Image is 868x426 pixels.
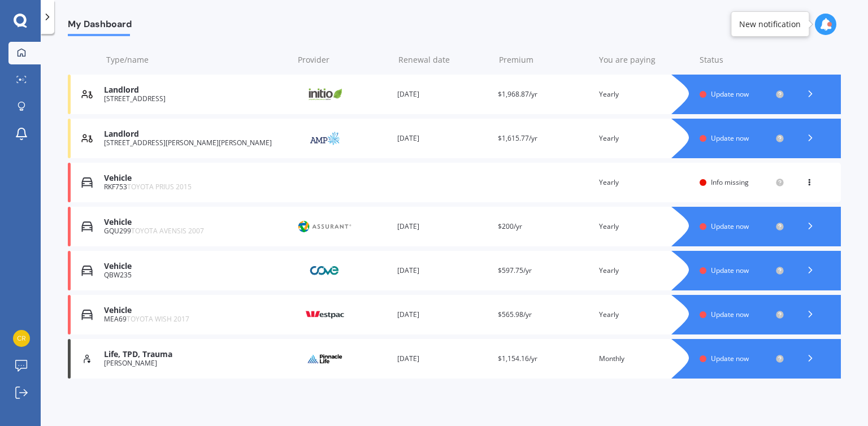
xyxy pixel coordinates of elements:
img: Vehicle [81,177,93,188]
span: Info missing [711,177,749,187]
div: Vehicle [104,218,288,227]
div: Vehicle [104,173,288,183]
div: [PERSON_NAME] [104,359,288,367]
div: Premium [499,54,591,66]
div: Yearly [599,133,691,144]
img: AMP [297,128,353,149]
span: My Dashboard [68,19,132,34]
img: Westpac [297,304,353,325]
span: TOYOTA PRIUS 2015 [127,182,192,192]
div: [DATE] [397,133,489,144]
div: Landlord [104,85,288,95]
div: Yearly [599,177,691,188]
img: Initio [297,84,353,105]
img: Landlord [81,89,93,100]
div: [STREET_ADDRESS][PERSON_NAME][PERSON_NAME] [104,139,288,147]
div: Yearly [599,89,691,100]
span: Update now [711,89,749,99]
span: $1,968.87/yr [498,89,537,99]
div: Yearly [599,309,691,320]
img: Vehicle [81,265,93,276]
div: New notification [739,19,801,30]
img: Vehicle [81,309,93,320]
img: Cove [297,260,353,281]
span: TOYOTA WISH 2017 [127,314,189,324]
div: [STREET_ADDRESS] [104,95,288,103]
div: Yearly [599,221,691,232]
div: [DATE] [397,221,489,232]
div: Landlord [104,129,288,139]
div: MEA69 [104,315,288,323]
span: Update now [711,221,749,231]
img: Protecta [297,216,353,237]
div: Provider [298,54,389,66]
span: $597.75/yr [498,266,532,275]
div: [DATE] [397,353,489,364]
div: Life, TPD, Trauma [104,350,288,359]
span: Update now [711,354,749,363]
div: RKF753 [104,183,288,191]
span: $1,154.16/yr [498,354,537,363]
span: Update now [711,310,749,319]
img: 74502827aed9a9863463e3a6b28cc560 [13,330,30,347]
div: Yearly [599,265,691,276]
div: Status [700,54,784,66]
div: GQU299 [104,227,288,235]
span: $200/yr [498,221,522,231]
div: Vehicle [104,262,288,271]
div: QBW235 [104,271,288,279]
img: Vehicle [81,221,93,232]
div: Type/name [106,54,289,66]
span: $565.98/yr [498,310,532,319]
div: [DATE] [397,309,489,320]
img: Landlord [81,133,93,144]
div: Renewal date [398,54,490,66]
img: Life [81,353,93,364]
span: TOYOTA AVENSIS 2007 [131,226,204,236]
span: Update now [711,266,749,275]
div: [DATE] [397,265,489,276]
div: You are paying [599,54,691,66]
div: [DATE] [397,89,489,100]
div: Vehicle [104,306,288,315]
img: Pinnacle Life [297,348,353,370]
span: Update now [711,133,749,143]
div: Monthly [599,353,691,364]
span: $1,615.77/yr [498,133,537,143]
